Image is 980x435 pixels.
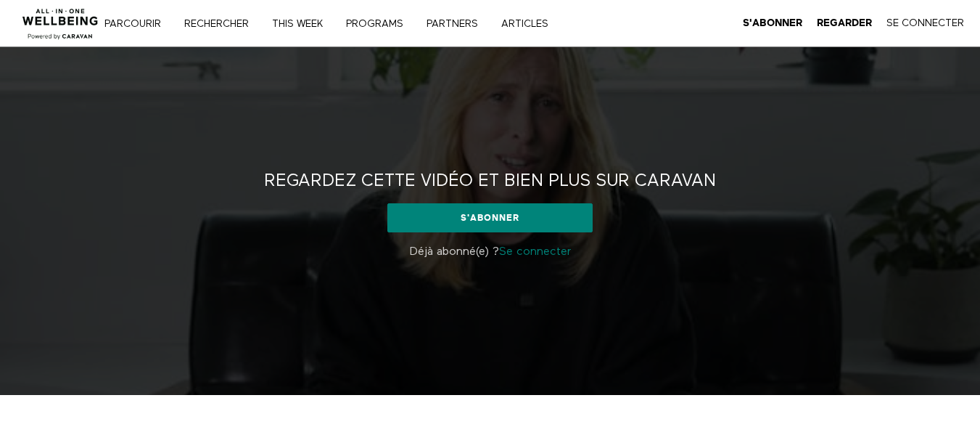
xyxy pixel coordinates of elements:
a: Rechercher [179,19,264,29]
a: Se connecter [499,246,571,258]
a: Se Connecter [886,17,964,30]
a: S'abonner [743,17,802,30]
a: Regarder [817,17,872,30]
strong: S'abonner [743,17,802,28]
a: PARTNERS [421,19,493,29]
strong: Regarder [817,17,872,28]
p: Déjà abonné(e) ? [276,243,704,261]
a: ARTICLES [496,19,564,29]
a: PROGRAMS [341,19,419,29]
a: S'abonner [387,203,593,232]
a: Parcourir [99,19,176,29]
nav: Primaire [115,16,578,31]
h2: Regardez cette vidéo et bien plus sur CARAVAN [264,170,716,192]
a: THIS WEEK [267,19,338,29]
